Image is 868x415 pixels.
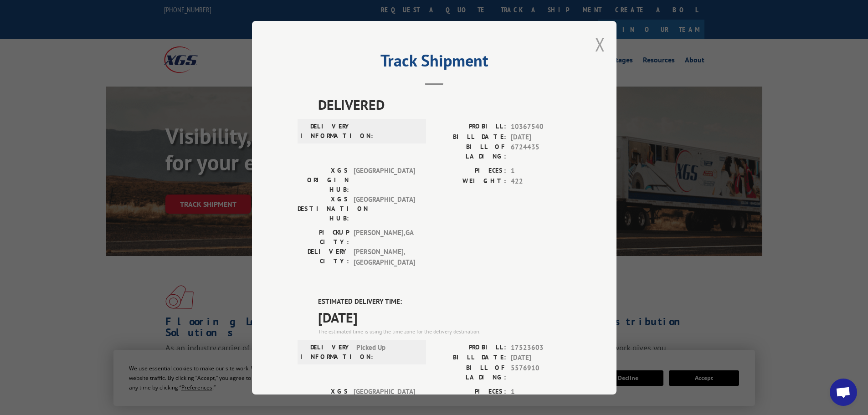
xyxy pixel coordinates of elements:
[511,386,571,397] span: 1
[511,142,571,161] span: 6724435
[511,353,571,363] span: [DATE]
[318,327,571,335] div: The estimated time is using the time zone for the delivery destination.
[318,307,571,327] span: [DATE]
[434,122,506,132] label: PROBILL:
[511,176,571,186] span: 422
[354,195,415,223] span: [GEOGRAPHIC_DATA]
[298,195,349,223] label: XGS DESTINATION HUB:
[511,342,571,353] span: 17523603
[300,342,352,361] label: DELIVERY INFORMATION:
[434,166,506,176] label: PIECES:
[298,228,349,247] label: PICKUP CITY:
[434,353,506,363] label: BILL DATE:
[298,386,349,415] label: XGS ORIGIN HUB:
[354,386,415,415] span: [GEOGRAPHIC_DATA]
[298,247,349,267] label: DELIVERY CITY:
[511,166,571,176] span: 1
[318,94,571,115] span: DELIVERED
[434,142,506,161] label: BILL OF LADING:
[354,166,415,195] span: [GEOGRAPHIC_DATA]
[298,54,571,72] h2: Track Shipment
[354,247,415,267] span: [PERSON_NAME] , [GEOGRAPHIC_DATA]
[354,228,415,247] span: [PERSON_NAME] , GA
[434,176,506,186] label: WEIGHT:
[511,132,571,142] span: [DATE]
[511,363,571,382] span: 5576910
[434,132,506,142] label: BILL DATE:
[434,363,506,382] label: BILL OF LADING:
[595,32,605,56] button: Close modal
[511,122,571,132] span: 10367540
[318,297,571,307] label: ESTIMATED DELIVERY TIME:
[434,386,506,397] label: PIECES:
[356,342,418,361] span: Picked Up
[434,342,506,353] label: PROBILL:
[300,122,352,141] label: DELIVERY INFORMATION:
[830,379,857,406] div: Open chat
[298,166,349,195] label: XGS ORIGIN HUB:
